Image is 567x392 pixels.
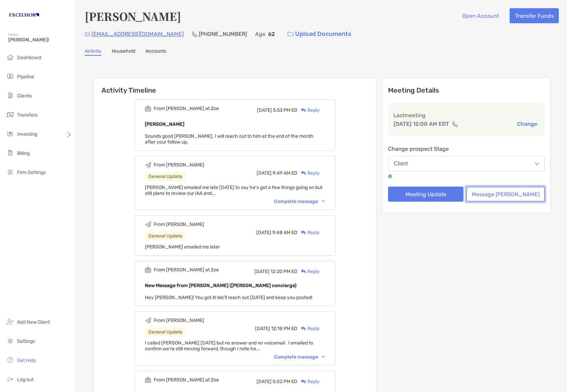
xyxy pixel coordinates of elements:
[255,326,270,332] span: [DATE]
[6,91,14,99] img: clients icon
[17,112,38,118] span: Transfers
[154,317,204,323] div: From [PERSON_NAME]
[192,31,197,37] img: Phone Icon
[85,32,90,36] img: Email Icon
[271,269,298,274] span: 12:20 PM ED
[154,106,219,111] div: From [PERSON_NAME] at Zoe
[17,131,37,137] span: Investing
[388,145,545,153] p: Change prospect Stage
[6,317,14,326] img: add_new_client icon
[273,107,298,113] span: 5:53 PM ED
[145,162,151,168] img: Event icon
[145,133,314,145] span: Sounds good [PERSON_NAME]. I will reach out to him at the end of the month after your follow up.
[145,105,151,112] img: Event icon
[145,232,186,240] div: General Update
[145,172,186,181] div: General Update
[298,229,320,236] div: Reply
[154,267,219,273] div: From [PERSON_NAME] at Zoe
[298,170,320,177] div: Reply
[274,199,325,204] div: Complete message
[6,72,14,80] img: pipeline icon
[8,3,40,27] img: Zoe Logo
[17,170,46,175] span: Firm Settings
[273,379,298,384] span: 5:02 PM ED
[199,30,247,38] p: [PHONE_NUMBER]
[466,187,545,202] button: Message [PERSON_NAME]
[301,108,306,112] img: Reply icon
[272,230,298,235] span: 9:48 AM ED
[288,32,293,37] img: button icon
[283,27,356,41] a: Upload Documents
[145,283,296,288] b: New Message from [PERSON_NAME] ([PERSON_NAME] concierge)
[301,230,306,235] img: Reply icon
[93,78,376,94] h6: Activity Timeline
[6,375,14,383] img: logout icon
[154,221,204,227] div: From [PERSON_NAME]
[322,200,325,202] img: Chevron icon
[17,74,34,80] span: Pipeline
[322,356,325,358] img: Chevron icon
[298,107,320,114] div: Reply
[154,162,204,168] div: From [PERSON_NAME]
[145,340,313,352] span: I called [PERSON_NAME] [DATE] but no answer and no voicemail. I emailed to confirm we're still mo...
[6,356,14,364] img: get-help icon
[6,149,14,157] img: billing icon
[388,187,464,202] button: Meeting Update
[257,170,272,176] span: [DATE]
[145,244,220,250] span: [PERSON_NAME] emailed me later
[452,121,458,127] img: communication type
[145,328,186,336] div: General Update
[17,93,32,99] span: Clients
[6,53,14,61] img: dashboard icon
[6,110,14,119] img: transfers icon
[8,37,72,43] span: [PERSON_NAME]!
[17,150,30,156] span: Billing
[145,121,184,127] b: [PERSON_NAME]
[145,185,322,196] span: [PERSON_NAME] emailed me late [DATE] to say he's got a few things going on but still plans to rev...
[388,156,545,172] button: Client
[393,111,539,120] p: Last meeting
[254,269,269,274] span: [DATE]
[257,379,272,384] span: [DATE]
[298,268,320,275] div: Reply
[145,267,151,273] img: Event icon
[301,379,306,384] img: Reply icon
[393,120,449,128] p: [DATE] 12:00 AM EDT
[301,171,306,175] img: Reply icon
[273,170,298,176] span: 9:49 AM ED
[271,326,298,332] span: 12:18 PM ED
[255,30,265,38] p: Age
[145,221,151,228] img: Event icon
[388,86,545,95] p: Meeting Details
[154,377,219,383] div: From [PERSON_NAME] at Zoe
[112,48,135,56] a: Household
[17,319,50,325] span: Add New Client
[298,378,320,385] div: Reply
[515,120,539,127] button: Change
[17,377,33,382] span: Log out
[92,30,184,38] p: [EMAIL_ADDRESS][DOMAIN_NAME]
[6,168,14,176] img: firm-settings icon
[6,337,14,345] img: settings icon
[301,269,306,274] img: Reply icon
[256,230,271,235] span: [DATE]
[268,30,275,38] p: 62
[257,107,272,113] span: [DATE]
[510,8,559,23] button: Transfer Funds
[17,55,41,60] span: Dashboard
[301,326,306,331] img: Reply icon
[145,317,151,324] img: Event icon
[274,354,325,360] div: Complete message
[6,130,14,138] img: investing icon
[457,8,504,23] button: Open Account
[388,174,392,178] img: tooltip
[535,163,539,165] img: Open dropdown arrow
[298,325,320,332] div: Reply
[17,357,36,363] span: Get Help
[85,48,101,56] a: Activity
[145,377,151,383] img: Event icon
[145,295,312,300] span: Hey [PERSON_NAME]! You got it! We'll reach out [DATE] and keep you posted!
[17,338,35,344] span: Settings
[85,8,181,24] h4: [PERSON_NAME]
[394,161,408,167] div: Client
